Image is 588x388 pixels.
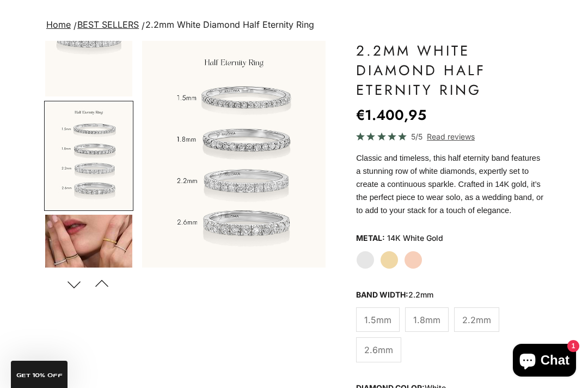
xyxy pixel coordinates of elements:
span: Read reviews [427,130,475,143]
img: #YellowGold #WhiteGold #RoseGold [45,102,132,210]
button: Go to item 10 [44,214,133,324]
span: 1.8mm [413,313,440,327]
img: #YellowGold #WhiteGold #RoseGold [45,215,132,323]
legend: Band Width: [356,287,433,303]
a: 5/5 Read reviews [356,130,544,143]
span: 2.2mm [462,313,491,327]
sale-price: €1.400,95 [356,104,426,126]
nav: breadcrumbs [44,17,544,33]
span: 5/5 [411,130,422,143]
span: Classic and timeless, this half eternity band features a stunning row of white diamonds, expertly... [356,154,543,215]
button: Go to item 9 [44,101,133,211]
a: BEST SELLERS [77,19,139,30]
inbox-online-store-chat: Shopify online store chat [510,344,579,379]
span: GET 10% Off [16,373,63,378]
legend: Metal: [356,230,385,246]
span: 2.2mm White Diamond Half Eternity Ring [145,19,314,30]
variant-option-value: 14K White Gold [387,230,443,246]
div: GET 10% Off [11,361,68,388]
variant-option-value: 2.2mm [408,290,433,299]
a: Home [46,19,71,30]
div: Item 9 of 23 [142,41,326,268]
h1: 2.2mm White Diamond Half Eternity Ring [356,41,544,100]
span: 1.5mm [364,313,391,327]
img: #YellowGold #WhiteGold #RoseGold [142,41,326,268]
span: 2.6mm [364,343,393,357]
